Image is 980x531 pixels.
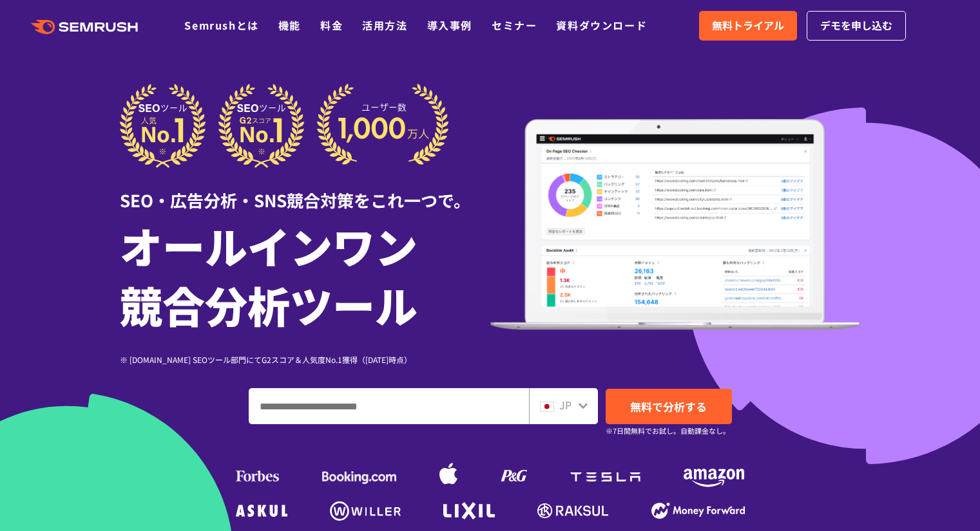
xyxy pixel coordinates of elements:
[606,425,730,437] small: ※7日間無料でお試し。自動課金なし。
[278,17,301,33] a: 機能
[120,168,490,212] div: SEO・広告分析・SNS競合対策をこれ一つで。
[427,17,472,33] a: 導入事例
[630,398,707,415] span: 無料で分析する
[807,11,906,41] a: デモを申し込む
[556,17,647,33] a: 資料ダウンロード
[362,17,407,33] a: 活用方法
[249,389,528,424] input: ドメイン、キーワードまたはURLを入力してください
[820,17,892,34] span: デモを申し込む
[492,17,537,33] a: セミナー
[712,17,784,34] span: 無料トライアル
[606,389,732,424] a: 無料で分析する
[320,17,343,33] a: 料金
[184,17,258,33] a: Semrushとは
[699,11,797,41] a: 無料トライアル
[120,353,490,366] div: ※ [DOMAIN_NAME] SEOツール部門にてG2スコア＆人気度No.1獲得（[DATE]時点）
[120,216,490,334] h1: オールインワン 競合分析ツール
[559,397,572,413] span: JP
